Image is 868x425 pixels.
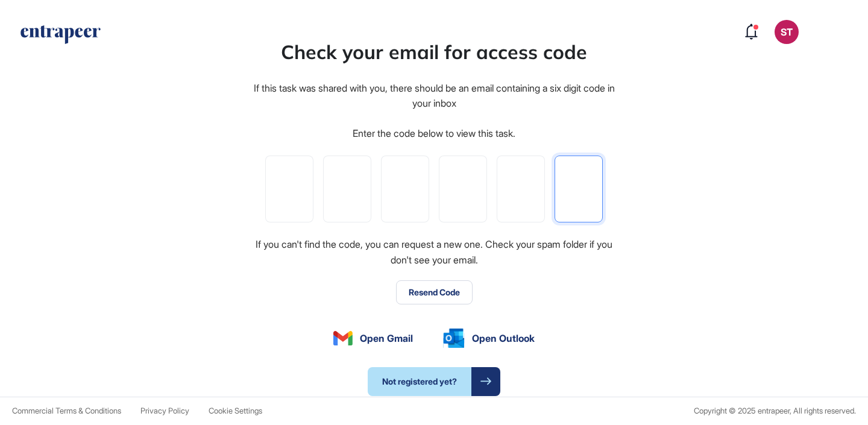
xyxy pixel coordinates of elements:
span: Open Outlook [472,331,535,345]
button: ST [775,20,799,44]
a: Open Outlook [443,329,535,348]
a: Not registered yet? [368,367,500,396]
a: Commercial Terms & Conditions [12,406,121,415]
a: Open Gmail [333,331,413,345]
div: If you can't find the code, you can request a new one. Check your spam folder if you don't see yo... [252,237,616,268]
div: Copyright © 2025 entrapeer, All rights reserved. [694,406,856,415]
div: Enter the code below to view this task. [353,126,515,142]
a: Cookie Settings [209,406,262,415]
a: Privacy Policy [140,406,189,415]
span: Cookie Settings [209,406,262,415]
span: Not registered yet? [368,367,471,396]
a: entrapeer-logo [19,25,102,48]
div: If this task was shared with you, there should be an email containing a six digit code in your inbox [252,81,616,112]
span: Open Gmail [360,331,413,345]
button: Resend Code [396,280,473,304]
